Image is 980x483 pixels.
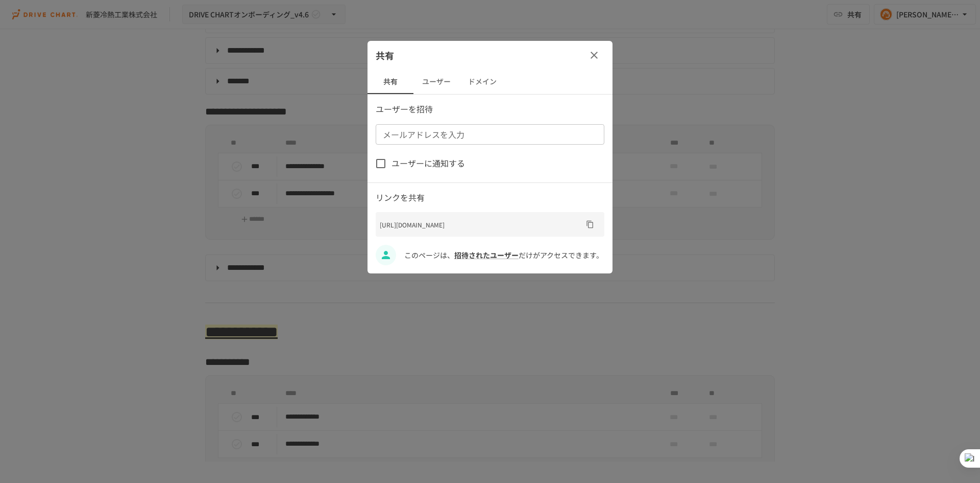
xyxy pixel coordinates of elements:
[376,103,604,116] p: ユーザーを招待
[367,70,413,94] button: 共有
[459,70,505,94] button: ドメイン
[413,70,459,94] button: ユーザー
[404,249,604,261] p: このページは、 だけがアクセスできます。
[367,41,612,70] div: 共有
[582,216,598,233] button: URLをコピー
[391,157,465,170] span: ユーザーに通知する
[376,191,604,204] p: リンクを共有
[454,250,519,260] a: 招待されたユーザー
[380,220,582,229] p: [URL][DOMAIN_NAME]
